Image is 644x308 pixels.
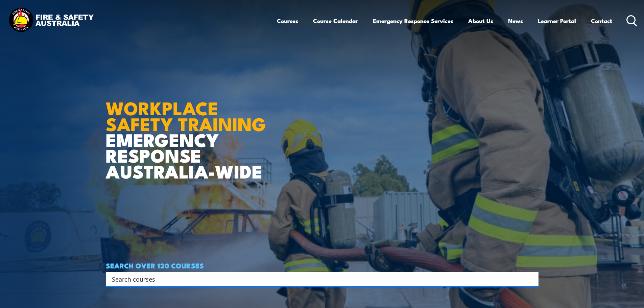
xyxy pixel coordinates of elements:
[106,262,539,269] h4: SEARCH OVER 120 COURSES
[277,12,298,30] a: Courses
[106,83,271,179] h1: EMERGENCY RESPONSE AUSTRALIA-WIDE
[468,12,493,30] a: About Us
[106,93,266,137] strong: WORKPLACE SAFETY TRAINING
[373,12,453,30] a: Emergency Response Services
[313,12,358,30] a: Course Calendar
[538,12,576,30] a: Learner Portal
[508,12,523,30] a: News
[591,12,612,30] a: Contact
[112,274,524,284] input: Search input
[113,274,525,284] form: Search form
[527,274,536,284] button: Search magnifier button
